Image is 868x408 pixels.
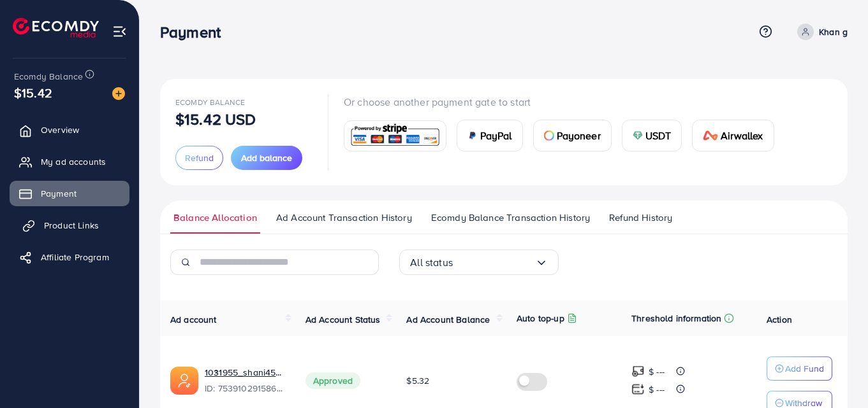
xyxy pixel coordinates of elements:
[692,120,774,151] a: cardAirwallex
[467,130,478,141] img: card
[410,253,453,272] span: All status
[205,366,285,395] div: <span class='underline'>1031955_shani4578002_1755334217240</span></br>7539102915869425665
[703,130,718,141] img: card
[41,251,109,264] span: Affiliate Program
[557,128,601,143] span: Payoneer
[160,23,231,41] h3: Payment
[609,211,672,225] span: Refund History
[633,130,643,141] img: card
[517,311,564,326] p: Auto top-up
[276,211,412,225] span: Ad Account Transaction History
[231,146,302,170] button: Add balance
[44,219,99,232] span: Product Links
[453,253,535,272] input: Search for option
[533,120,612,151] a: cardPayoneer
[631,383,645,396] img: top-up amount
[544,130,554,141] img: card
[785,361,824,376] p: Add Fund
[41,187,77,200] span: Payment
[792,24,848,40] a: Khan g
[10,149,129,174] a: My ad accounts
[819,24,848,39] p: Khan g
[649,364,665,379] p: $ ---
[348,122,442,150] img: card
[205,382,285,395] span: ID: 7539102915869425665
[767,313,792,326] span: Action
[344,94,784,109] p: Or choose another payment gate to start
[649,382,665,397] p: $ ---
[344,120,446,151] a: card
[406,313,490,326] span: Ad Account Balance
[457,120,523,151] a: cardPayPal
[305,313,381,326] span: Ad Account Status
[41,155,106,168] span: My ad accounts
[241,151,292,164] span: Add balance
[185,151,214,164] span: Refund
[13,18,99,38] img: logo
[10,181,129,206] a: Payment
[112,24,127,39] img: menu
[305,372,360,389] span: Approved
[631,311,721,326] p: Threshold information
[814,351,858,398] iframe: Chat
[10,213,129,238] a: Product Links
[10,244,129,270] a: Affiliate Program
[631,365,645,378] img: top-up amount
[205,366,285,379] a: 1031955_shani4578002_1755334217240
[14,70,83,83] span: Ecomdy Balance
[175,111,256,127] p: $15.42 USD
[112,87,125,100] img: image
[41,123,79,136] span: Overview
[767,356,832,381] button: Add Fund
[480,128,512,143] span: PayPal
[10,117,129,143] a: Overview
[622,120,682,151] a: cardUSDT
[173,211,257,225] span: Balance Allocation
[399,250,559,275] div: Search for option
[406,374,429,387] span: $5.32
[175,97,245,108] span: Ecomdy Balance
[645,128,672,143] span: USDT
[431,211,590,225] span: Ecomdy Balance Transaction History
[170,313,217,326] span: Ad account
[175,146,223,170] button: Refund
[170,367,198,395] img: ic-ads-acc.e4c84228.svg
[721,128,763,143] span: Airwallex
[14,83,52,102] span: $15.42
